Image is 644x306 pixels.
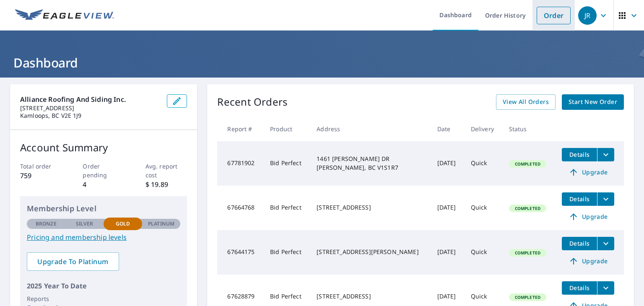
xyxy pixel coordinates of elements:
div: JR [578,6,597,25]
p: [STREET_ADDRESS] [20,104,160,112]
td: Bid Perfect [263,186,310,230]
span: Completed [510,294,545,300]
th: Delivery [464,117,502,141]
p: Silver [76,220,93,228]
span: Completed [510,250,545,256]
a: Order [537,7,571,24]
p: Platinum [148,220,174,228]
td: Bid Perfect [263,141,310,186]
p: Gold [116,220,130,228]
p: Total order [20,162,62,171]
span: Completed [510,205,545,211]
th: Address [310,117,430,141]
button: detailsBtn-67664768 [562,192,597,206]
th: Date [431,117,464,141]
td: Bid Perfect [263,230,310,275]
button: detailsBtn-67781902 [562,148,597,161]
button: detailsBtn-67644175 [562,237,597,250]
h1: Dashboard [10,54,634,71]
th: Status [502,117,556,141]
td: Quick [464,186,502,230]
img: EV Logo [15,9,114,22]
div: [STREET_ADDRESS] [317,292,423,301]
div: [STREET_ADDRESS][PERSON_NAME] [317,248,423,256]
td: 67781902 [217,141,263,186]
p: $ 19.89 [145,179,187,189]
div: 1461 [PERSON_NAME] DR [PERSON_NAME], BC V1S1R7 [317,155,423,171]
span: Upgrade [567,212,609,222]
p: Avg. report cost [145,162,187,179]
span: Start New Order [569,97,617,107]
p: Membership Level [27,203,180,214]
td: Quick [464,141,502,186]
td: 67644175 [217,230,263,275]
span: Completed [510,161,545,167]
td: [DATE] [431,230,464,275]
span: Upgrade To Platinum [34,257,112,266]
p: 759 [20,171,62,181]
p: Bronze [36,220,57,228]
a: Upgrade To Platinum [27,252,119,271]
button: filesDropdownBtn-67644175 [597,237,614,250]
a: Upgrade [562,210,614,223]
p: Alliance Roofing And Siding Inc. [20,94,160,104]
td: Quick [464,230,502,275]
a: Pricing and membership levels [27,232,180,242]
p: Account Summary [20,140,187,155]
p: 2025 Year To Date [27,281,180,291]
p: Kamloops, BC V2E 1J9 [20,112,160,119]
td: [DATE] [431,186,464,230]
span: View All Orders [503,97,549,107]
a: Upgrade [562,166,614,179]
button: detailsBtn-67628879 [562,281,597,295]
a: Upgrade [562,254,614,268]
th: Report # [217,117,263,141]
button: filesDropdownBtn-67781902 [597,148,614,161]
span: Upgrade [567,167,609,177]
p: Order pending [83,162,125,179]
a: Start New Order [562,94,624,110]
button: filesDropdownBtn-67664768 [597,192,614,206]
span: Upgrade [567,256,609,266]
p: Recent Orders [217,94,288,110]
span: Details [567,150,592,158]
span: Details [567,239,592,247]
td: [DATE] [431,141,464,186]
button: filesDropdownBtn-67628879 [597,281,614,295]
td: 67664768 [217,186,263,230]
a: View All Orders [496,94,556,110]
span: Details [567,195,592,203]
div: [STREET_ADDRESS] [317,203,423,212]
span: Details [567,284,592,292]
p: 4 [83,179,125,189]
th: Product [263,117,310,141]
